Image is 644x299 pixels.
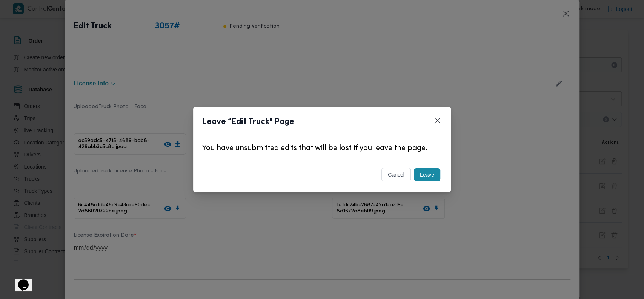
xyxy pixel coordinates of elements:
button: Leave [414,168,440,181]
p: You have unsubmitted edits that will be lost if you leave the page. [202,144,442,153]
iframe: chat widget [8,269,32,291]
header: Leave “Edit Truck" Page [202,116,460,128]
button: cancel [381,168,411,181]
button: Closes this modal window [433,116,442,125]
